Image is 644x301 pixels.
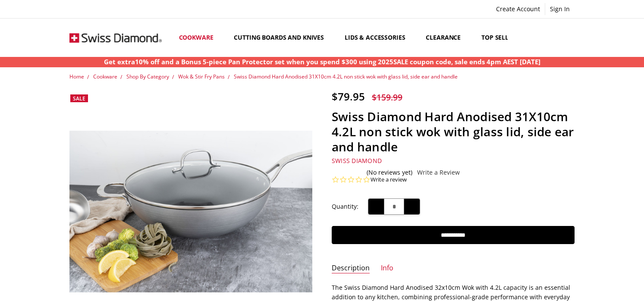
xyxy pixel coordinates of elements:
span: Sale [73,95,85,102]
a: Cutting boards and knives [226,19,337,57]
a: Clearance [418,19,474,57]
a: Write a review [371,176,407,184]
a: Cookware [93,73,117,80]
label: Quantity: [332,202,358,211]
a: Swiss Diamond [332,157,382,165]
a: Lids & Accessories [337,19,418,57]
h1: Swiss Diamond Hard Anodised 31X10cm 4.2L non stick wok with glass lid, side ear and handle [332,109,575,154]
span: $159.99 [372,91,402,103]
a: Home [69,73,84,80]
a: Info [381,263,393,273]
img: Free Shipping On Every Order [69,19,162,56]
span: $79.95 [332,89,365,103]
a: Create Account [491,3,545,15]
a: Sign In [545,3,575,15]
a: Shop By Category [126,73,169,80]
a: Swiss Diamond Hard Anodised 31X10cm 4.2L non stick wok with glass lid, side ear and handle [234,73,458,80]
a: Wok & Stir Fry Pans [178,73,225,80]
a: Top Sellers [474,19,526,57]
a: Cookware [172,19,227,57]
p: Get extra10% off and a Bonus 5-piece Pan Protector set when you spend $300 using 2025SALE coupon ... [104,57,540,67]
a: Description [332,263,370,273]
span: (No reviews yet) [367,169,412,176]
a: Write a Review [417,169,460,176]
img: Swiss Diamond Hard Anodised 31X10cm 4.2L non stick wok with glass lid, side ear and handle [69,131,312,293]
